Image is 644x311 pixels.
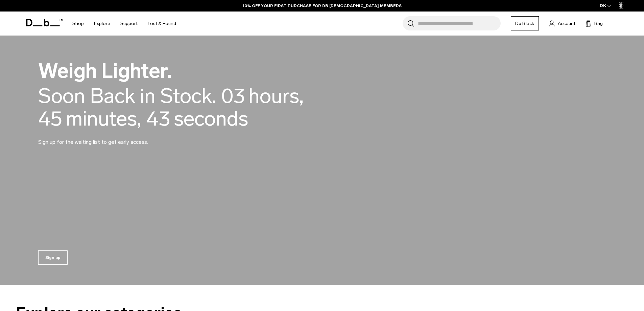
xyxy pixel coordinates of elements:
[38,250,68,265] a: Sign up
[146,107,170,130] span: 43
[221,85,245,107] span: 03
[120,12,138,36] a: Support
[243,3,402,9] a: 10% OFF YOUR FIRST PURCHASE FOR DB [DEMOGRAPHIC_DATA] MEMBERS
[511,16,539,30] a: Db Black
[38,61,342,81] h2: Weigh Lighter.
[248,85,304,107] span: hours,
[66,107,141,130] span: minutes
[94,12,110,36] a: Explore
[137,106,141,131] span: ,
[594,20,603,27] span: Bag
[72,12,84,36] a: Shop
[586,19,603,27] button: Bag
[38,130,200,146] p: Sign up for the waiting list to get early access.
[558,20,575,27] span: Account
[148,12,176,36] a: Lost & Found
[67,12,181,36] nav: Main Navigation
[549,19,575,27] a: Account
[38,85,216,107] div: Soon Back in Stock.
[38,107,63,130] span: 45
[174,107,248,130] span: seconds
